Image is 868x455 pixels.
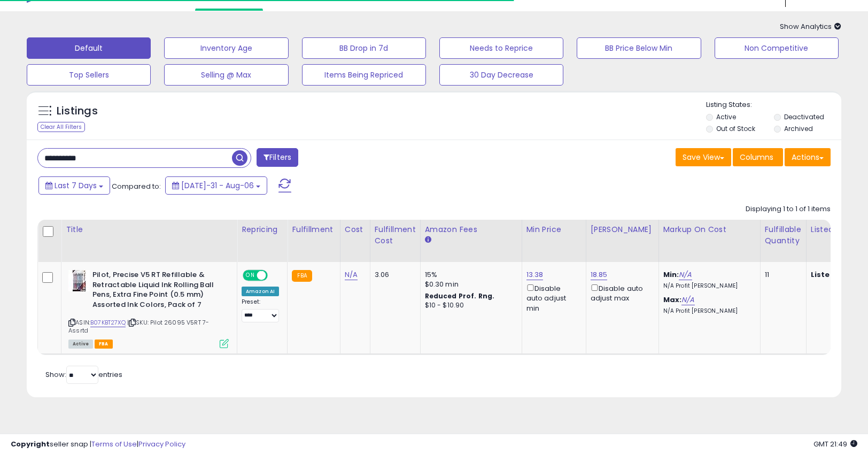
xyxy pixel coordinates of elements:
div: Disable auto adjust min [526,282,578,313]
div: Amazon Fees [425,224,517,235]
a: 18.85 [591,269,608,280]
div: Amazon AI [242,287,279,296]
div: Disable auto adjust max [591,282,650,303]
span: 2025-08-16 21:49 GMT [813,439,857,449]
div: Title [66,224,232,235]
button: Actions [785,148,831,166]
span: [DATE]-31 - Aug-06 [181,180,254,191]
small: FBA [292,270,312,282]
div: [PERSON_NAME] [591,224,654,235]
span: FBA [95,340,113,349]
button: Columns [733,148,783,166]
span: All listings currently available for purchase on Amazon [68,340,93,349]
div: ASIN: [68,270,229,347]
strong: Copyright [11,439,50,449]
label: Deactivated [784,112,824,121]
span: OFF [266,271,283,280]
div: Preset: [242,298,279,322]
a: 13.38 [526,269,544,280]
div: Displaying 1 to 1 of 1 items [746,204,831,214]
div: 3.06 [375,270,412,280]
button: Top Sellers [27,64,151,86]
label: Active [716,112,736,121]
b: Listed Price: [811,269,859,280]
div: seller snap | | [11,439,185,450]
button: Save View [676,148,731,166]
a: N/A [679,269,692,280]
button: 30 Day Decrease [439,64,563,86]
img: 51mrMSsAgsL._SL40_.jpg [68,270,90,291]
span: Show: entries [45,369,122,380]
span: | SKU: Pilot 26095 V5RT 7-Assrtd [68,318,209,334]
button: Inventory Age [164,37,288,59]
span: ON [244,271,257,280]
button: BB Drop in 7d [302,37,426,59]
button: [DATE]-31 - Aug-06 [165,176,267,195]
b: Reduced Prof. Rng. [425,291,495,300]
div: 11 [765,270,798,280]
div: Fulfillment [292,224,335,235]
div: Markup on Cost [663,224,756,235]
p: N/A Profit [PERSON_NAME] [663,307,752,315]
a: Terms of Use [91,439,137,449]
h5: Listings [57,104,98,119]
a: B07KBT27XQ [90,318,126,327]
p: Listing States: [706,100,841,110]
button: Default [27,37,151,59]
div: Cost [345,224,366,235]
span: Columns [740,152,773,163]
a: N/A [345,269,358,280]
small: Amazon Fees. [425,235,431,245]
label: Archived [784,124,813,133]
span: Show Analytics [780,21,841,32]
a: Privacy Policy [138,439,185,449]
button: Last 7 Days [38,176,110,195]
button: Items Being Repriced [302,64,426,86]
a: N/A [681,295,694,305]
span: Last 7 Days [55,180,97,191]
button: Non Competitive [715,37,839,59]
th: The percentage added to the cost of goods (COGS) that forms the calculator for Min & Max prices. [658,220,760,262]
div: Clear All Filters [37,122,85,132]
span: Compared to: [112,181,161,191]
div: Fulfillment Cost [375,224,416,246]
label: Out of Stock [716,124,755,133]
b: Pilot, Precise V5 RT Refillable & Retractable Liquid Ink Rolling Ball Pens, Extra Fine Point (0.5... [92,270,222,312]
div: $0.30 min [425,280,514,289]
button: Selling @ Max [164,64,288,86]
div: $10 - $10.90 [425,301,514,310]
button: BB Price Below Min [577,37,701,59]
b: Max: [663,295,682,305]
button: Filters [257,148,298,167]
div: Repricing [242,224,283,235]
b: Min: [663,269,679,280]
button: Needs to Reprice [439,37,563,59]
div: Min Price [526,224,582,235]
div: 15% [425,270,514,280]
div: Fulfillable Quantity [765,224,802,246]
p: N/A Profit [PERSON_NAME] [663,282,752,290]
